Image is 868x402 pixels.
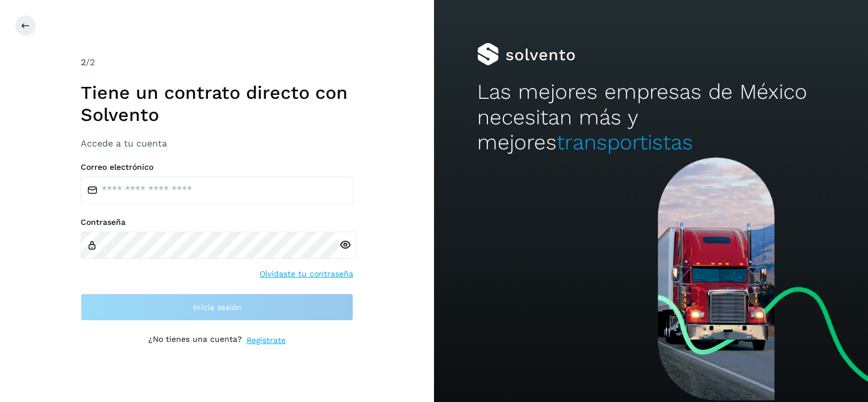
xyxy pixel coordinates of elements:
p: ¿No tienes una cuenta? [148,334,242,346]
h2: Las mejores empresas de México necesitan más y mejores [477,79,824,155]
span: transportistas [557,130,693,154]
h1: Tiene un contrato directo con Solvento [81,82,353,125]
a: Regístrate [247,334,286,346]
label: Correo electrónico [81,162,353,172]
label: Contraseña [81,217,353,227]
div: /2 [81,56,353,69]
a: Olvidaste tu contraseña [260,268,353,280]
span: Inicia sesión [193,303,241,311]
h3: Accede a tu cuenta [81,138,353,149]
button: Inicia sesión [81,294,353,321]
span: 2 [81,57,86,68]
